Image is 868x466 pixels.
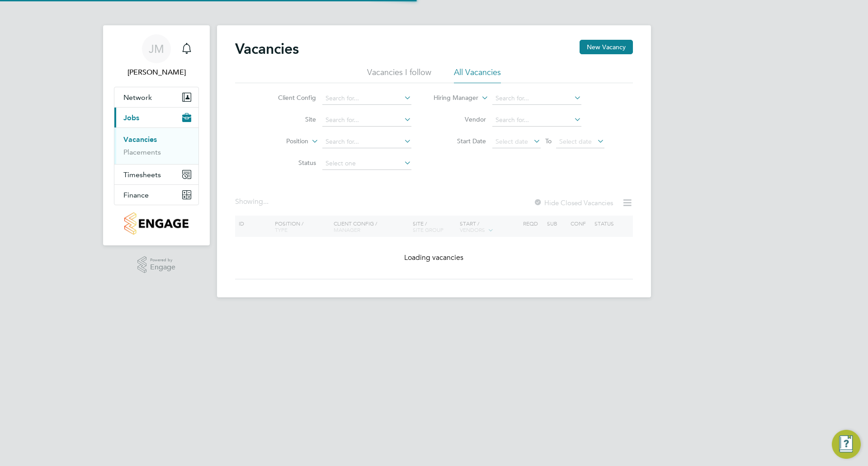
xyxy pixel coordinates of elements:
label: Site [264,115,316,123]
a: Vacancies [123,135,157,144]
input: Select one [322,157,411,170]
div: Jobs [114,127,198,164]
a: Powered byEngage [137,256,176,273]
div: Showing [235,197,270,207]
span: JM [149,43,164,55]
label: Hide Closed Vacancies [533,198,613,207]
span: To [542,135,554,147]
span: Select date [559,137,592,146]
span: Timesheets [123,170,161,179]
a: Placements [123,148,161,156]
label: Position [256,137,308,146]
img: countryside-properties-logo-retina.png [124,212,188,235]
button: Network [114,87,198,107]
li: Vacancies I follow [367,67,431,83]
label: Vendor [434,115,486,123]
span: Network [123,93,152,102]
a: JM[PERSON_NAME] [114,34,199,78]
input: Search for... [492,92,581,105]
h2: Vacancies [235,40,299,58]
button: Engage Resource Center [832,430,861,459]
label: Client Config [264,94,316,102]
span: Powered by [150,256,175,264]
a: Go to home page [114,212,199,235]
span: Jobs [123,113,139,122]
button: New Vacancy [580,40,633,54]
span: Jake Marlborough [114,67,199,78]
nav: Main navigation [103,25,210,245]
span: Finance [123,191,149,199]
button: Finance [114,185,198,205]
input: Search for... [492,114,581,127]
input: Search for... [322,136,411,148]
button: Timesheets [114,165,198,184]
label: Start Date [434,137,486,145]
label: Hiring Manager [426,94,478,103]
input: Search for... [322,114,411,127]
span: Select date [495,137,528,146]
li: All Vacancies [454,67,501,83]
span: Engage [150,264,175,271]
input: Search for... [322,92,411,105]
button: Jobs [114,108,198,127]
span: ... [263,197,269,206]
label: Status [264,159,316,167]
